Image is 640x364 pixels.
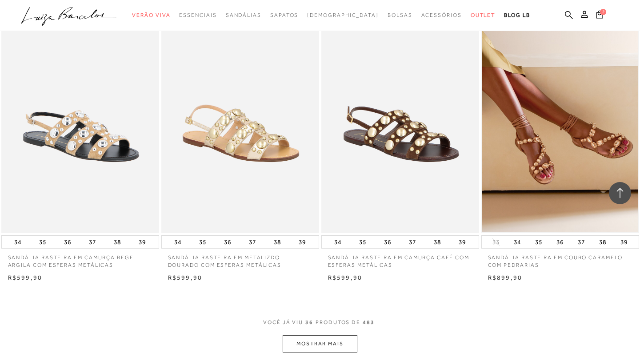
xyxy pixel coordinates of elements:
a: categoryNavScreenReaderText [421,7,462,24]
button: 38 [596,236,609,248]
button: 38 [431,236,444,248]
button: 39 [296,236,308,248]
button: 35 [532,236,545,248]
button: 37 [246,236,259,248]
button: 35 [196,236,209,248]
span: BLOG LB [504,12,530,18]
a: categoryNavScreenReaderText [132,7,170,24]
button: 37 [575,236,588,248]
button: 35 [356,236,369,248]
span: R$599,90 [8,274,43,281]
span: VOCê JÁ VIU [263,319,303,326]
button: 39 [618,236,630,248]
button: 36 [554,236,566,248]
button: 39 [456,236,468,248]
button: 34 [172,236,184,248]
a: noSubCategoriesText [307,7,379,24]
span: Bolsas [388,12,412,18]
a: SANDÁLIA RASTEIRA EM METALIZDO DOURADO COM ESFERAS METÁLICAS [161,249,319,269]
span: Sandálias [226,12,261,18]
a: SANDÁLIA RASTEIRA EM CAMURÇA BEGE ARGILA COM ESFERAS METÁLICAS [1,249,159,269]
a: SANDÁLIA RASTEIRA EM COURO CARAMELO COM PEDRARIAS [481,249,639,269]
a: categoryNavScreenReaderText [179,7,216,24]
span: PRODUTOS DE [316,319,360,326]
a: BLOG LB [504,7,530,24]
span: Acessórios [421,12,462,18]
a: SANDÁLIA RASTEIRA EM CAMURÇA CAFÉ COM ESFERAS METÁLICAS [321,249,479,269]
a: categoryNavScreenReaderText [226,7,261,24]
a: categoryNavScreenReaderText [471,7,496,24]
span: Essenciais [179,12,216,18]
button: 34 [12,236,24,248]
button: 34 [332,236,344,248]
button: 36 [221,236,234,248]
button: 38 [271,236,284,248]
button: 34 [511,236,524,248]
span: Sapatos [270,12,298,18]
button: 33 [490,238,502,246]
span: 2 [600,9,606,15]
span: R$599,90 [168,274,203,281]
span: [DEMOGRAPHIC_DATA] [307,12,379,18]
a: categoryNavScreenReaderText [388,7,412,24]
button: 2 [593,10,606,22]
button: 35 [36,236,49,248]
button: 36 [381,236,394,248]
a: categoryNavScreenReaderText [270,7,298,24]
button: 38 [111,236,124,248]
span: 483 [363,319,375,335]
span: R$899,90 [488,274,523,281]
button: 39 [136,236,148,248]
button: MOSTRAR MAIS [283,335,357,352]
button: 37 [86,236,99,248]
button: 36 [61,236,74,248]
span: Verão Viva [132,12,170,18]
button: 37 [406,236,419,248]
span: Outlet [471,12,496,18]
span: R$599,90 [328,274,363,281]
span: 36 [305,319,313,335]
